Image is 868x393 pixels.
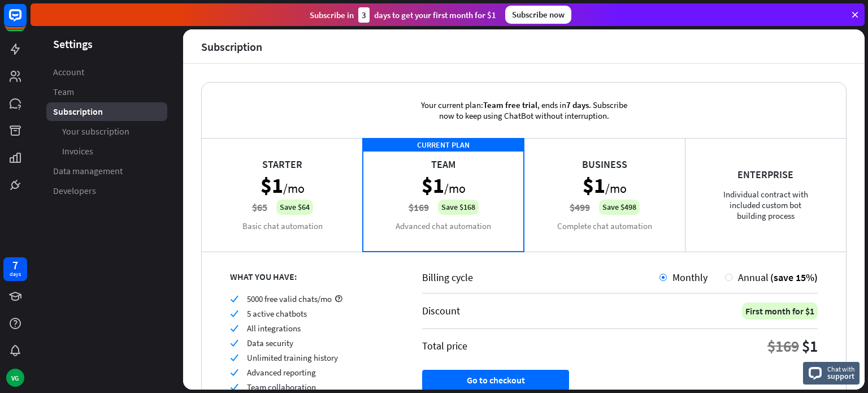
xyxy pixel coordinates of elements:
a: Account [46,63,167,81]
span: 7 days [566,100,589,110]
span: Unlimited training history [247,352,338,363]
div: Subscription [201,40,262,53]
a: Team [46,83,167,101]
span: Your subscription [62,126,129,137]
a: Invoices [46,142,167,161]
div: 3 [358,7,370,23]
span: All integrations [247,323,301,334]
div: 7 [12,260,18,270]
div: WHAT YOU HAVE: [230,271,394,282]
span: 5 active chatbots [247,308,307,319]
i: check [230,309,238,318]
div: First month for $1 [742,303,818,319]
span: Developers [53,185,96,197]
span: support [827,371,855,381]
div: days [10,270,21,278]
div: Billing cycle [422,271,659,284]
span: Advanced reporting [247,367,316,378]
i: check [230,353,238,362]
div: Subscribe now [505,6,571,24]
div: Your current plan: , ends in . Subscribe now to keep using ChatBot without interruption. [402,83,645,138]
span: Data management [53,165,123,177]
span: 5000 free valid chats/mo [247,293,332,304]
i: check [230,324,238,332]
a: Developers [46,182,167,200]
span: Monthly [672,271,708,284]
span: Account [53,66,84,78]
a: Your subscription [46,122,167,141]
span: Data security [247,338,293,348]
button: Open LiveChat chat widget [9,5,43,38]
a: 7 days [3,257,27,281]
span: Annual [738,271,769,284]
header: Settings [31,36,183,51]
div: Discount [422,304,460,317]
div: Subscribe in days to get your first month for $1 [310,7,496,23]
a: Data management [46,162,167,180]
button: Go to checkout [422,370,569,391]
span: Team collaboration [247,382,316,392]
div: $1 [802,336,818,356]
span: Subscription [53,106,103,118]
span: Invoices [62,145,93,157]
span: Team free trial [483,100,537,110]
div: Total price [422,339,467,352]
i: check [230,383,238,391]
div: VG [6,369,24,387]
span: Chat with [827,364,855,374]
span: Team [53,86,74,98]
div: $169 [767,336,799,356]
i: check [230,368,238,377]
i: check [230,295,238,303]
span: (save 15%) [770,271,818,284]
i: check [230,339,238,347]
